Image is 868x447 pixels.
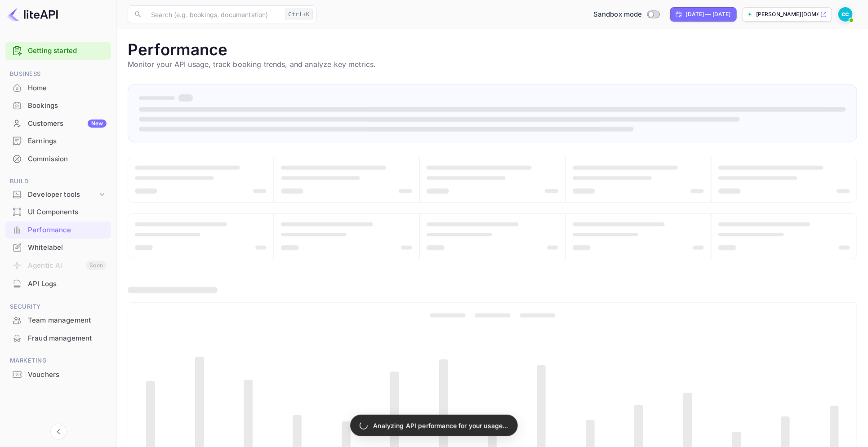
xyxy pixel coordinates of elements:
[146,5,281,23] input: Search (e.g. bookings, documentation)
[28,225,107,235] div: Performance
[5,302,111,312] span: Security
[5,312,111,328] a: Team management
[128,59,857,70] p: Monitor your API usage, track booking trends, and analyze key metrics.
[5,221,111,238] a: Performance
[28,207,107,217] div: UI Components
[5,239,111,257] div: Whitelabel
[5,80,111,96] a: Home
[28,190,98,200] div: Developer tools
[28,370,107,380] div: Vouchers
[5,221,111,239] div: Performance
[686,10,731,18] div: [DATE] — [DATE]
[838,7,853,22] img: Charley Cohen
[5,312,111,329] div: Team management
[128,40,857,59] h1: Performance
[285,9,313,20] div: Ctrl+K
[5,356,111,366] span: Marketing
[28,101,107,111] div: Bookings
[28,333,107,344] div: Fraud management
[5,366,111,383] a: Vouchers
[5,115,111,133] div: CustomersNew
[28,83,107,93] div: Home
[5,204,111,221] div: UI Components
[5,275,111,292] a: API Logs
[28,279,107,289] div: API Logs
[5,133,111,150] div: Earnings
[28,315,107,326] div: Team management
[5,239,111,256] a: Whitelabel
[28,154,107,164] div: Commission
[5,366,111,384] div: Vouchers
[5,150,111,168] div: Commission
[5,187,111,203] div: Developer tools
[5,115,111,132] a: CustomersNew
[756,10,819,18] p: [PERSON_NAME][DOMAIN_NAME]...
[5,150,111,167] a: Commission
[5,42,111,60] div: Getting started
[5,97,111,115] div: Bookings
[670,7,737,22] div: Click to change the date range period
[5,133,111,149] a: Earnings
[590,9,663,20] div: Switch to Production mode
[5,275,111,293] div: API Logs
[50,424,67,440] button: Collapse navigation
[5,69,111,79] span: Business
[28,46,107,56] a: Getting started
[28,136,107,146] div: Earnings
[7,7,58,22] img: LiteAPI logo
[5,204,111,220] a: UI Components
[5,330,111,347] div: Fraud management
[373,421,508,430] p: Analyzing API performance for your usage...
[5,80,111,97] div: Home
[5,97,111,114] a: Bookings
[28,243,107,253] div: Whitelabel
[28,119,107,129] div: Customers
[5,330,111,346] a: Fraud management
[593,9,642,20] span: Sandbox mode
[5,177,111,186] span: Build
[88,119,107,128] div: New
